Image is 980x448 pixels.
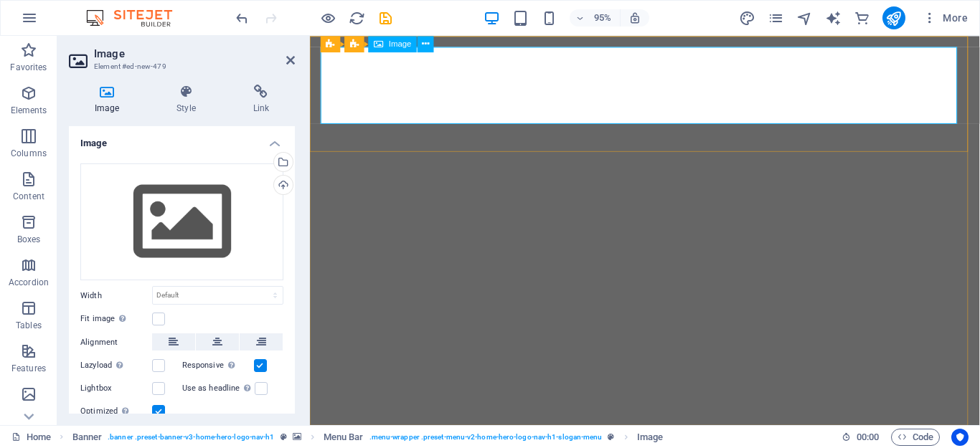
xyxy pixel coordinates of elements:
p: Elements [11,105,47,116]
button: commerce [854,9,871,27]
label: Use as headline [182,380,255,397]
label: Optimized [80,403,152,420]
a: Click to cancel selection. Double-click to open Pages [11,429,51,446]
h3: Element #ed-new-479 [94,60,266,73]
button: Code [891,429,940,446]
label: Responsive [182,357,254,374]
button: pages [768,9,785,27]
h4: Style [151,85,227,115]
i: Pages (Ctrl+Alt+S) [768,10,784,27]
i: This element contains a background [293,433,301,441]
button: publish [882,6,905,29]
nav: breadcrumb [72,429,664,446]
i: Save (Ctrl+S) [377,10,394,27]
button: undo [233,9,250,27]
button: Usercentrics [951,429,969,446]
i: AI Writer [825,10,842,27]
span: Image [389,40,412,48]
span: . menu-wrapper .preset-menu-v2-home-hero-logo-nav-h1-slogan-menu [369,429,603,446]
h4: Link [227,85,295,115]
label: Fit image [80,310,152,328]
span: . banner .preset-banner-v3-home-hero-logo-nav-h1 [108,429,274,446]
label: Alignment [80,334,152,351]
span: More [923,11,968,25]
i: This element is a customizable preset [281,433,287,441]
button: text_generator [825,9,842,27]
div: Select files from the file manager, stock photos, or upload file(s) [80,163,283,281]
p: Accordion [9,277,49,288]
p: Boxes [17,234,41,245]
h6: Session time [842,429,880,446]
h4: Image [69,126,295,152]
span: 00 00 [857,429,879,446]
i: Navigator [796,10,813,27]
p: Columns [11,148,47,159]
p: Content [13,191,44,202]
i: Commerce [854,10,870,27]
h6: 95% [591,9,614,27]
img: Editor Logo [83,9,190,27]
i: On resize automatically adjust zoom level to fit chosen device. [628,11,641,24]
label: Width [80,292,152,300]
h2: Image [94,47,295,60]
button: 95% [570,9,621,27]
p: Tables [16,320,42,331]
button: navigator [796,9,814,27]
p: Favorites [10,62,47,73]
i: Publish [885,10,902,27]
span: Click to select. Double-click to edit [72,429,103,446]
h4: Image [69,85,151,115]
button: More [917,6,974,29]
span: : [867,432,869,442]
button: design [739,9,756,27]
i: Design (Ctrl+Alt+Y) [739,10,755,27]
p: Images [14,406,44,417]
i: This element is a customizable preset [608,433,614,441]
span: Click to select. Double-click to edit [637,429,663,446]
p: Features [11,363,46,374]
label: Lightbox [80,380,152,397]
label: Lazyload [80,357,152,374]
span: Click to select. Double-click to edit [324,429,364,446]
i: Reload page [349,10,365,27]
button: reload [348,9,365,27]
button: save [377,9,394,27]
span: Code [897,429,933,446]
button: Click here to leave preview mode and continue editing [319,9,336,27]
i: Undo: Add element (Ctrl+Z) [234,10,250,27]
